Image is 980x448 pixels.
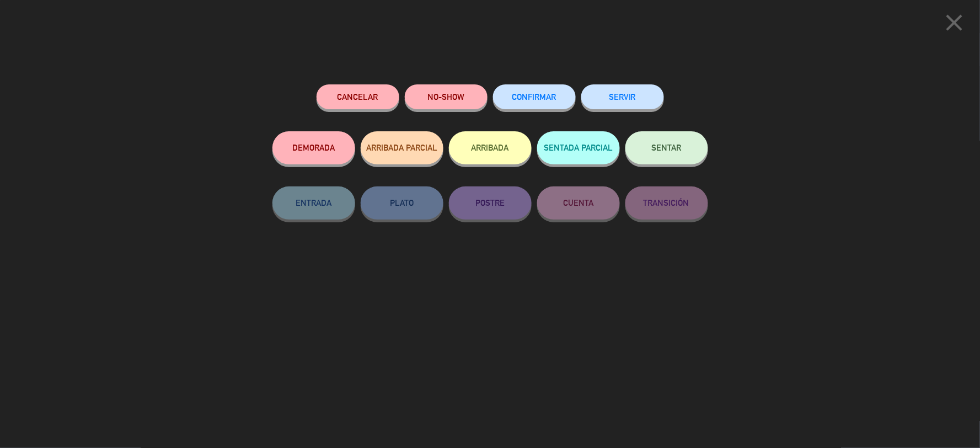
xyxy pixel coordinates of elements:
span: ARRIBADA PARCIAL [366,143,437,152]
button: ARRIBADA PARCIAL [361,131,443,164]
button: Cancelar [317,84,399,109]
button: SENTAR [625,131,708,164]
span: SENTAR [652,143,682,152]
button: SERVIR [581,84,664,109]
button: ENTRADA [272,186,355,220]
button: CUENTA [537,186,620,220]
button: close [938,8,972,41]
button: CONFIRMAR [493,84,576,109]
span: CONFIRMAR [512,92,556,102]
button: TRANSICIÓN [625,186,708,220]
button: ARRIBADA [449,131,532,164]
button: SENTADA PARCIAL [537,131,620,164]
button: DEMORADA [272,131,355,164]
i: close [941,9,968,36]
button: PLATO [361,186,443,220]
button: POSTRE [449,186,532,220]
button: NO-SHOW [405,84,488,109]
